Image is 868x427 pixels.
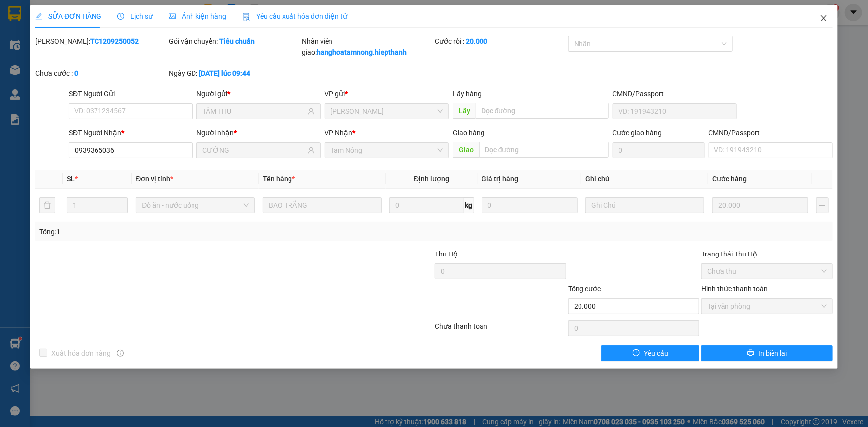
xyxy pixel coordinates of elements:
span: Định lượng [414,175,449,183]
input: Cước giao hàng [613,142,705,158]
div: Cước rồi : [435,36,566,47]
span: Xuất hóa đơn hàng [47,348,115,359]
span: picture [169,13,176,20]
th: Ghi chú [581,170,708,189]
div: Người nhận [196,127,320,138]
span: Tại văn phòng [707,299,827,314]
span: Chưa thu [707,264,827,279]
span: info-circle [117,350,124,357]
span: printer [747,349,754,357]
span: Giá trị hàng [482,175,519,183]
input: Tên người nhận [202,145,305,156]
span: Tân Châu [331,104,443,119]
span: Cước hàng [712,175,747,183]
div: VP gửi [325,88,449,99]
span: Tên hàng [263,175,295,183]
input: 0 [712,197,808,213]
span: edit [35,13,42,20]
div: Tổng: 1 [39,226,335,237]
span: SỬA ĐƠN HÀNG [35,12,101,20]
span: Ảnh kiện hàng [169,12,226,20]
span: Thu Hộ [435,250,458,258]
div: Người gửi [196,88,320,99]
span: Yêu cầu xuất hóa đơn điện tử [242,12,347,20]
span: user [308,108,315,115]
div: [PERSON_NAME]: [35,36,167,47]
div: Gói vận chuyển: [169,36,300,47]
b: 0 [74,69,78,77]
input: VD: 191943210 [613,103,737,119]
span: Đồ ăn - nước uống [142,198,249,213]
span: clock-circle [117,13,124,20]
div: SĐT Người Nhận [69,127,193,138]
span: kg [464,197,474,213]
input: Ghi Chú [585,197,704,213]
b: [DATE] lúc 09:44 [199,69,250,77]
div: Chưa thanh toán [434,321,568,338]
img: icon [242,13,250,21]
span: SL [67,175,75,183]
span: user [308,147,315,154]
div: Nhân viên giao: [302,36,433,58]
span: Giao hàng [453,129,484,137]
button: plus [816,197,829,213]
button: printerIn biên lai [701,345,833,361]
span: Đơn vị tính [136,175,173,183]
b: hanghoatamnong.hiepthanh [317,48,407,56]
div: Chưa cước : [35,68,167,79]
span: Tổng cước [568,285,601,293]
b: Tiêu chuẩn [219,37,255,45]
input: Dọc đường [476,103,609,119]
span: Lấy [453,103,476,119]
span: exclamation-circle [633,349,640,357]
span: Lấy hàng [453,90,482,98]
span: VP Nhận [325,129,353,137]
span: In biên lai [758,348,787,359]
b: 20.000 [466,37,487,45]
input: Dọc đường [479,142,609,158]
input: Tên người gửi [202,106,305,117]
input: 0 [482,197,578,213]
div: Trạng thái Thu Hộ [701,249,833,259]
span: Lịch sử [117,12,153,20]
span: close [820,14,828,22]
span: Yêu cầu [644,348,668,359]
div: CMND/Passport [613,88,737,99]
div: SĐT Người Gửi [69,88,193,99]
button: delete [39,197,55,213]
span: Giao [453,142,479,158]
div: Ngày GD: [169,68,300,79]
span: Tam Nông [331,143,443,158]
label: Hình thức thanh toán [701,285,768,293]
button: exclamation-circleYêu cầu [601,345,699,361]
button: Close [810,5,838,33]
div: CMND/Passport [709,127,833,138]
input: VD: Bàn, Ghế [263,197,382,213]
label: Cước giao hàng [613,129,662,137]
b: TC1209250052 [90,37,139,45]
